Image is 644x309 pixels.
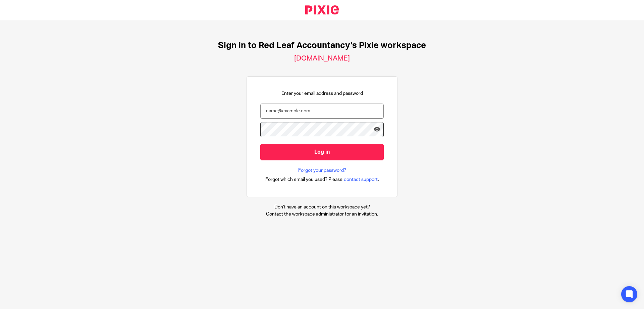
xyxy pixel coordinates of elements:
div: . [265,176,379,183]
p: Don't have an account on this workspace yet? [266,204,378,210]
h1: Sign in to Red Leaf Accountancy's Pixie workspace [218,40,426,51]
a: Forgot your password? [298,167,346,174]
p: Enter your email address and password [281,90,363,97]
input: Log in [260,144,384,160]
span: Forgot which email you used? Please [265,176,342,183]
input: name@example.com [260,104,384,119]
h2: [DOMAIN_NAME] [294,54,350,63]
span: contact support [344,176,378,183]
p: Contact the workspace administrator for an invitation. [266,211,378,218]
